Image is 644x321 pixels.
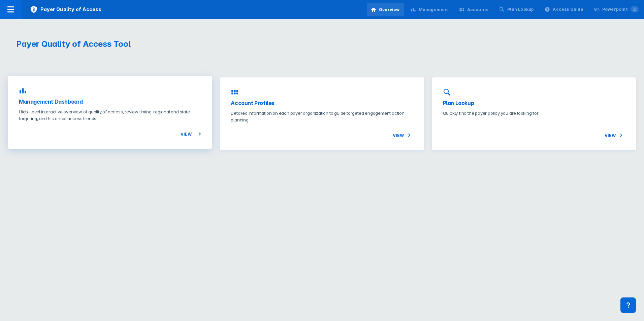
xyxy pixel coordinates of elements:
div: Plan Lookup [507,6,534,12]
a: Overview [367,3,404,16]
div: Management [419,7,448,13]
a: Management [407,3,452,16]
span: View [605,131,625,139]
div: Overview [379,7,400,13]
a: Account ProfilesDetailed information on each payer organization to guide targeted engagement acti... [220,77,424,150]
a: Management DashboardHigh-level interactive overview of quality of access, review timing, regional... [8,76,212,149]
span: 2 [631,6,639,12]
div: Accounts [467,7,489,13]
h1: Payer Quality of Access Tool [16,39,314,49]
a: Accounts [455,3,493,16]
p: Quickly find the payer policy you are looking for. [443,110,625,116]
p: High-level interactive overview of quality of access, review timing, regional and state targeting... [19,108,201,122]
div: Powerpoint [602,6,639,12]
h3: Plan Lookup [443,99,625,107]
h3: Account Profiles [231,99,413,107]
span: View [393,131,413,139]
span: View [181,130,201,138]
div: Access Guide [553,6,583,12]
h3: Management Dashboard [19,98,201,106]
div: Contact Support [620,297,636,313]
p: Detailed information on each payer organization to guide targeted engagement action planning. [231,110,413,123]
